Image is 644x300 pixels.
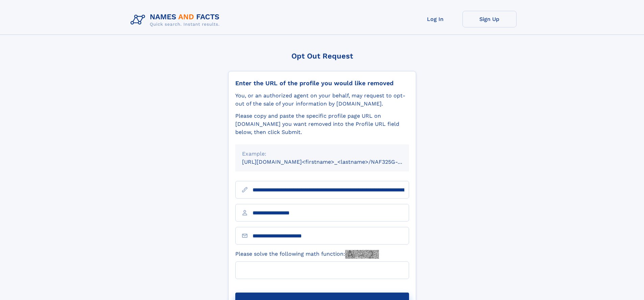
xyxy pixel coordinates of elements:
a: Sign Up [462,11,517,27]
a: Log In [408,11,462,27]
div: You, or an authorized agent on your behalf, may request to opt-out of the sale of your informatio... [235,92,409,108]
small: [URL][DOMAIN_NAME]<firstname>_<lastname>/NAF325G-xxxxxxxx [242,159,422,165]
div: Example: [242,150,402,158]
img: Logo Names and Facts [128,11,225,29]
div: Opt Out Request [228,52,416,60]
div: Enter the URL of the profile you would like removed [235,79,409,87]
label: Please solve the following math function: [235,250,379,259]
div: Please copy and paste the specific profile page URL on [DOMAIN_NAME] you want removed into the Pr... [235,112,409,136]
